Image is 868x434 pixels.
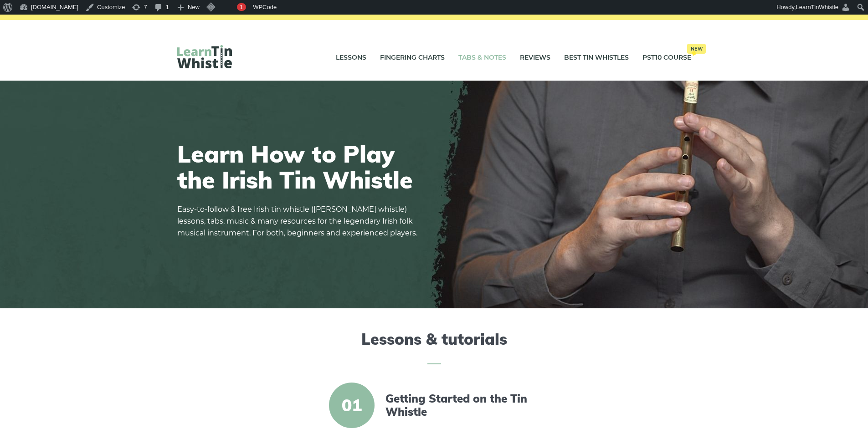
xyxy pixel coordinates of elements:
[796,4,838,10] span: LearnTinWhistle
[458,46,506,69] a: Tabs & Notes
[177,141,423,193] h1: Learn How to Play the Irish Tin Whistle
[564,46,629,69] a: Best Tin Whistles
[177,45,232,68] img: LearnTinWhistle.com
[642,46,691,69] a: PST10 CourseNew
[177,330,691,364] h2: Lessons & tutorials
[520,46,550,69] a: Reviews
[380,46,445,69] a: Fingering Charts
[329,383,375,428] span: 01
[687,44,706,54] span: New
[177,204,423,239] p: Easy-to-follow & free Irish tin whistle ([PERSON_NAME] whistle) lessons, tabs, music & many resou...
[336,46,366,69] a: Lessons
[385,392,542,419] a: Getting Started on the Tin Whistle
[240,4,243,10] span: 1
